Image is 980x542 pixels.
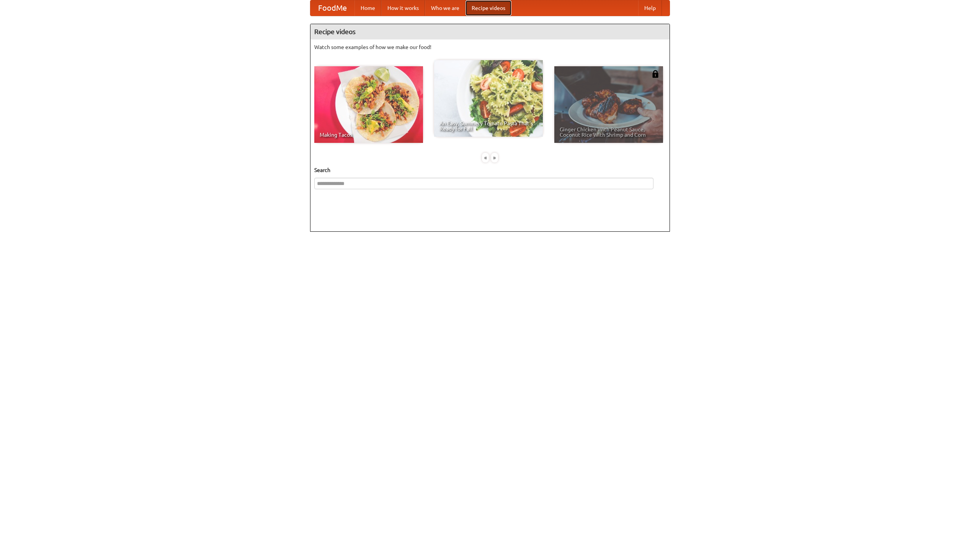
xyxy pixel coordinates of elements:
p: Watch some examples of how we make our food! [314,43,666,51]
span: An Easy, Summery Tomato Pasta That's Ready for Fall [439,121,537,131]
div: » [491,153,498,162]
div: « [482,153,489,162]
a: Making Tacos [314,66,423,143]
span: Making Tacos [320,132,418,138]
a: An Easy, Summery Tomato Pasta That's Ready for Fall [434,60,543,137]
a: Help [638,0,662,16]
h4: Recipe videos [310,24,670,39]
h5: Search [314,166,666,174]
a: How it works [381,0,425,16]
a: Who we are [425,0,465,16]
a: FoodMe [310,0,354,16]
a: Home [354,0,381,16]
a: Recipe videos [465,0,511,16]
img: 483408.png [652,70,659,78]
